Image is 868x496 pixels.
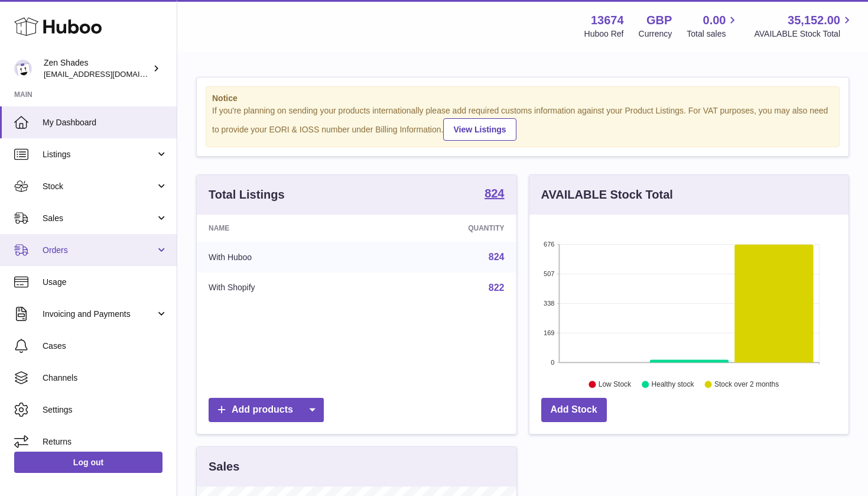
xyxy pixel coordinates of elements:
[598,380,631,388] text: Low Stock
[489,252,505,262] a: 824
[43,213,155,224] span: Sales
[639,28,672,40] div: Currency
[714,380,779,388] text: Stock over 2 months
[544,270,554,277] text: 507
[212,105,833,141] div: If you're planning on sending your products internationally please add required customs informati...
[651,380,694,388] text: Healthy stock
[687,12,739,40] a: 0.00 Total sales
[43,404,168,416] span: Settings
[43,309,155,320] span: Invoicing and Payments
[541,398,607,422] a: Add Stock
[541,187,673,203] h3: AVAILABLE Stock Total
[754,12,854,40] a: 35,152.00 AVAILABLE Stock Total
[646,12,672,28] strong: GBP
[544,241,554,248] text: 676
[197,242,369,273] td: With Huboo
[485,187,504,199] strong: 824
[44,69,174,79] span: [EMAIL_ADDRESS][DOMAIN_NAME]
[209,187,285,203] h3: Total Listings
[43,181,155,192] span: Stock
[43,341,168,352] span: Cases
[14,60,32,77] img: hristo@zenshades.co.uk
[43,245,155,256] span: Orders
[584,28,624,40] div: Huboo Ref
[591,12,624,28] strong: 13674
[544,329,554,336] text: 169
[43,149,155,160] span: Listings
[43,436,168,448] span: Returns
[544,300,554,307] text: 338
[212,93,833,104] strong: Notice
[197,273,369,303] td: With Shopify
[197,215,369,242] th: Name
[687,28,739,40] span: Total sales
[43,277,168,288] span: Usage
[754,28,854,40] span: AVAILABLE Stock Total
[209,459,239,475] h3: Sales
[443,118,516,141] a: View Listings
[369,215,516,242] th: Quantity
[43,117,168,128] span: My Dashboard
[209,398,324,422] a: Add products
[44,57,150,80] div: Zen Shades
[489,283,505,293] a: 822
[43,372,168,384] span: Channels
[788,12,840,28] span: 35,152.00
[703,12,726,28] span: 0.00
[14,452,162,473] a: Log out
[551,359,554,366] text: 0
[485,187,504,202] a: 824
